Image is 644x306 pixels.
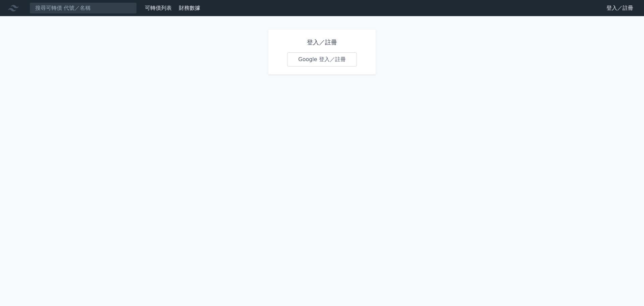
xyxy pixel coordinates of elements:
a: 財務數據 [179,5,200,11]
a: 可轉債列表 [145,5,172,11]
input: 搜尋可轉債 代號／名稱 [30,2,137,14]
a: 登入／註冊 [601,3,639,13]
h1: 登入／註冊 [287,38,357,47]
a: Google 登入／註冊 [287,52,357,67]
